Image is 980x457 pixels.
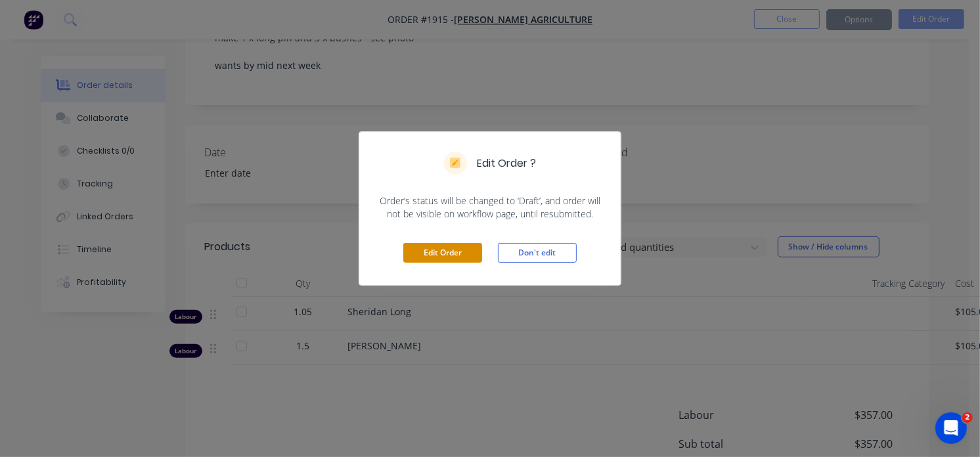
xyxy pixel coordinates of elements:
iframe: Intercom live chat [935,412,967,444]
span: Order’s status will be changed to ‘Draft’, and order will not be visible on workflow page, until ... [375,194,605,221]
button: Don't edit [498,243,577,263]
span: 2 [962,412,973,423]
button: Edit Order [403,243,482,263]
h5: Edit Order ? [478,156,537,171]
